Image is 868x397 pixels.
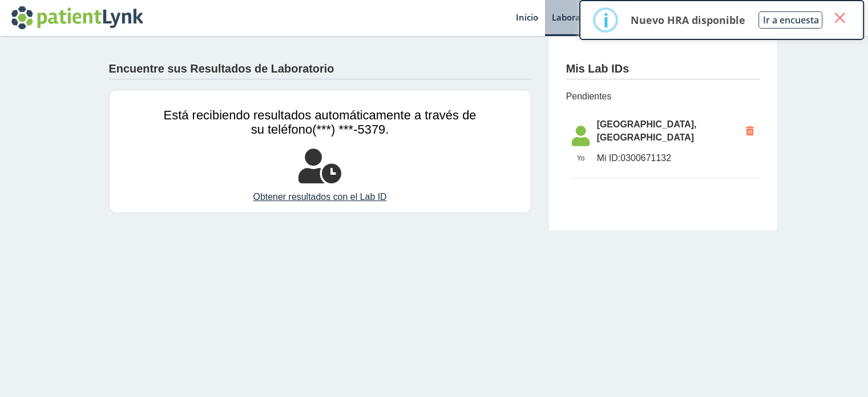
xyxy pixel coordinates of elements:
span: Yo [565,153,597,163]
p: Nuevo HRA disponible [630,13,745,27]
a: Obtener resultados con el Lab ID [164,190,477,204]
h4: Encuentre sus Resultados de Laboratorio [109,62,334,76]
span: Pendientes [566,90,760,103]
button: Close this dialog [829,7,850,28]
span: 0300671132 [597,151,740,165]
div: i [603,10,608,30]
span: Está recibiendo resultados automáticamente a través de su teléfono [164,108,477,137]
span: [GEOGRAPHIC_DATA], [GEOGRAPHIC_DATA] [597,118,740,145]
button: Ir a encuesta [758,11,822,29]
span: Mi ID: [597,153,621,163]
h4: Mis Lab IDs [566,62,629,76]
